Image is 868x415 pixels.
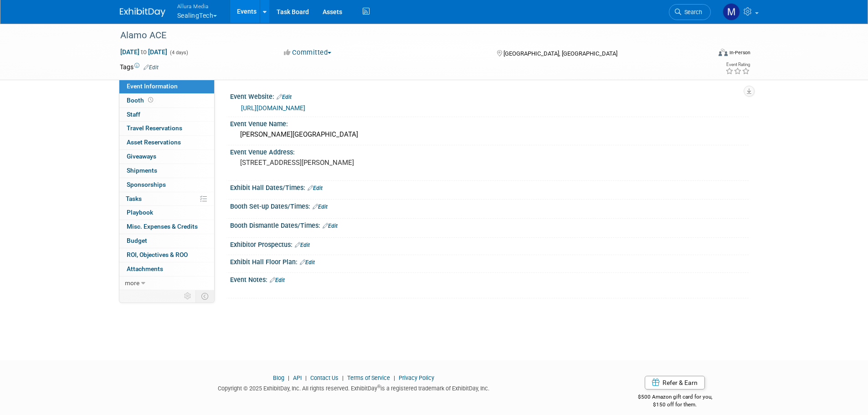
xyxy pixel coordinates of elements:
a: Terms of Service [347,374,390,381]
a: Sponsorships [119,178,214,192]
span: Sponsorships [127,181,166,188]
span: | [286,374,292,381]
a: Travel Reservations [119,122,214,135]
div: Exhibit Hall Floor Plan: [230,255,749,267]
a: Shipments [119,164,214,178]
span: Asset Reservations [127,138,181,146]
span: (4 days) [169,50,188,56]
span: Event Information [127,82,178,90]
a: Edit [295,242,310,248]
span: Tasks [126,195,142,202]
div: Event Rating [725,62,750,67]
span: Booth not reserved yet [146,97,155,103]
td: Personalize Event Tab Strip [180,290,196,302]
img: ExhibitDay [120,8,165,17]
div: [PERSON_NAME][GEOGRAPHIC_DATA] [237,128,742,142]
a: API [293,374,302,381]
span: to [139,48,148,56]
div: $500 Amazon gift card for you, [601,387,749,408]
div: In-Person [729,49,750,56]
a: Edit [277,94,292,100]
a: Edit [313,204,328,210]
td: Toggle Event Tabs [195,290,214,302]
a: Search [669,4,711,20]
a: Attachments [119,262,214,276]
img: Max Fanwick [723,3,740,20]
a: [URL][DOMAIN_NAME] [241,104,305,112]
a: Privacy Policy [399,374,434,381]
a: Edit [308,185,323,191]
span: Travel Reservations [127,124,182,132]
span: [DATE] [DATE] [120,48,168,56]
span: Giveaways [127,153,156,160]
a: Edit [300,259,315,266]
span: Staff [127,111,140,118]
a: more [119,277,214,290]
div: Event Venue Address: [230,145,749,157]
div: Event Venue Name: [230,117,749,128]
a: Edit [270,277,285,283]
div: Booth Dismantle Dates/Times: [230,219,749,231]
a: Giveaways [119,150,214,164]
a: Playbook [119,206,214,220]
span: Attachments [127,265,163,272]
a: Edit [144,64,159,71]
div: Booth Set-up Dates/Times: [230,200,749,211]
a: Blog [273,374,284,381]
span: | [340,374,346,381]
span: Misc. Expenses & Credits [127,223,198,230]
span: ROI, Objectives & ROO [127,251,188,258]
sup: ® [377,384,380,389]
div: Exhibit Hall Dates/Times: [230,181,749,193]
a: Misc. Expenses & Credits [119,220,214,234]
a: Refer & Earn [645,376,705,389]
div: $150 off for them. [601,401,749,409]
span: Shipments [127,167,157,174]
a: Tasks [119,192,214,206]
div: Event Website: [230,90,749,102]
a: Edit [323,223,338,229]
div: Exhibitor Prospectus: [230,238,749,250]
a: Asset Reservations [119,136,214,149]
span: | [303,374,309,381]
span: | [391,374,397,381]
pre: [STREET_ADDRESS][PERSON_NAME] [240,159,436,167]
a: Staff [119,108,214,122]
a: ROI, Objectives & ROO [119,248,214,262]
a: Budget [119,234,214,248]
td: Tags [120,62,159,72]
img: Format-Inperson.png [719,49,728,56]
div: Event Format [657,47,751,61]
span: [GEOGRAPHIC_DATA], [GEOGRAPHIC_DATA] [503,50,617,57]
span: Playbook [127,209,153,216]
span: Booth [127,97,155,104]
span: Budget [127,237,147,244]
div: Copyright © 2025 ExhibitDay, Inc. All rights reserved. ExhibitDay is a registered trademark of Ex... [120,382,588,393]
a: Booth [119,94,214,108]
button: Committed [281,48,335,57]
div: Event Notes: [230,273,749,285]
div: Alamo ACE [117,27,697,44]
span: more [125,279,139,287]
a: Event Information [119,80,214,93]
span: Allura Media [177,1,217,11]
a: Contact Us [310,374,339,381]
span: Search [681,9,702,15]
